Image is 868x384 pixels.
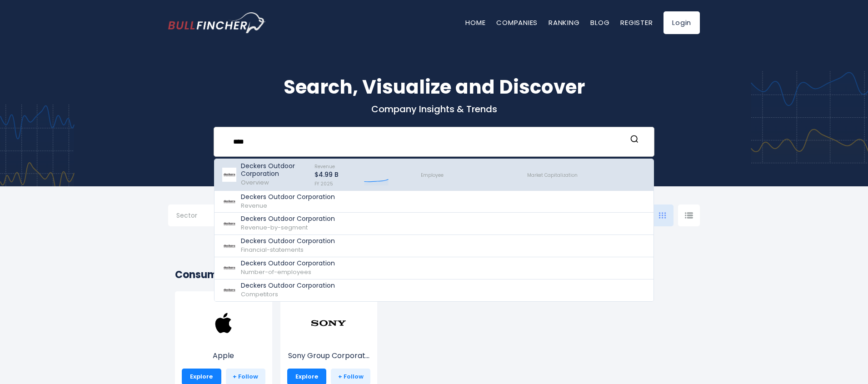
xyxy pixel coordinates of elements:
[215,279,653,301] a: Deckers Outdoor Corporation Competitors
[215,191,653,213] a: Deckers Outdoor Corporation Revenue
[168,12,266,33] a: Go to homepage
[168,103,700,115] p: Company Insights & Trends
[527,172,578,179] span: Market Capitalization
[549,18,579,27] a: Ranking
[314,180,333,187] span: FY 2025
[310,305,347,341] img: SONY.png
[215,159,653,191] a: Deckers Outdoor Corporation Overview Revenue $4.99 B FY 2025 Employee Market Capitalization
[215,257,653,279] a: Deckers Outdoor Corporation Number-of-employees
[241,290,278,299] span: Competitors
[241,237,335,245] p: Deckers Outdoor Corporation
[314,163,335,170] span: Revenue
[168,12,266,33] img: bullfincher logo
[241,245,304,254] span: Financial-statements
[659,212,666,219] img: icon-comp-grid.svg
[241,162,306,178] p: Deckers Outdoor Corporation
[663,11,700,34] a: Login
[176,208,234,224] input: Selection
[496,18,538,27] a: Companies
[215,213,653,235] a: Deckers Outdoor Corporation Revenue-by-segment
[175,267,693,282] h2: Consumer Electronics
[685,212,693,219] img: icon-comp-list-view.svg
[421,172,444,179] span: Employee
[620,18,653,27] a: Register
[287,350,371,361] p: Sony Group Corporation
[629,135,640,146] button: Search
[168,73,700,101] h1: Search, Visualize and Discover
[241,193,335,201] p: Deckers Outdoor Corporation
[182,322,265,361] a: Apple
[465,18,485,27] a: Home
[182,350,265,361] p: Apple
[176,211,197,219] span: Sector
[241,282,335,289] p: Deckers Outdoor Corporation
[241,223,308,232] span: Revenue-by-segment
[215,235,653,257] a: Deckers Outdoor Corporation Financial-statements
[314,171,339,179] p: $4.99 B
[590,18,609,27] a: Blog
[241,201,267,210] span: Revenue
[287,322,371,361] a: Sony Group Corporat...
[241,268,311,276] span: Number-of-employees
[241,215,335,223] p: Deckers Outdoor Corporation
[205,305,242,341] img: AAPL.png
[241,259,335,267] p: Deckers Outdoor Corporation
[241,178,269,187] span: Overview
